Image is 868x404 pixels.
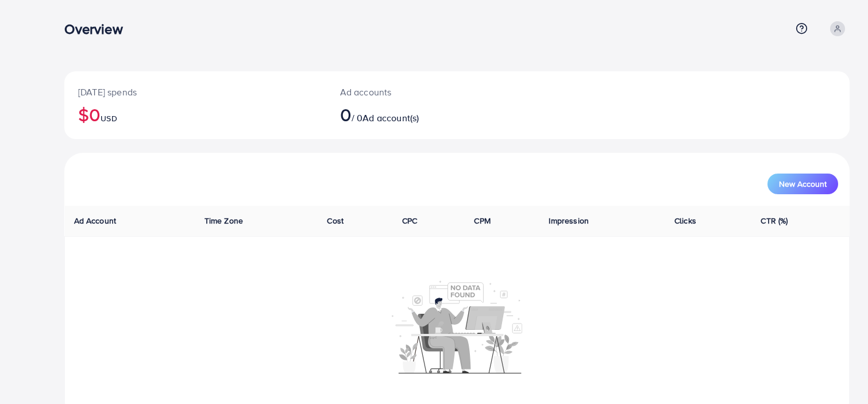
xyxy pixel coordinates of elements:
span: CPM [474,215,490,226]
h3: Overview [64,21,132,37]
span: Cost [327,215,344,226]
span: Time Zone [205,215,243,226]
h2: $0 [78,103,313,125]
span: CTR (%) [761,215,788,226]
span: Impression [549,215,589,226]
img: No account [392,279,523,374]
span: 0 [340,101,352,128]
span: USD [101,113,117,124]
p: [DATE] spends [78,85,313,99]
span: Clicks [674,215,696,226]
p: Ad accounts [340,85,509,99]
span: CPC [402,215,417,226]
span: Ad account(s) [362,111,419,124]
span: New Account [779,180,827,188]
button: New Account [767,174,838,194]
h2: / 0 [340,103,509,125]
span: Ad Account [74,215,117,226]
